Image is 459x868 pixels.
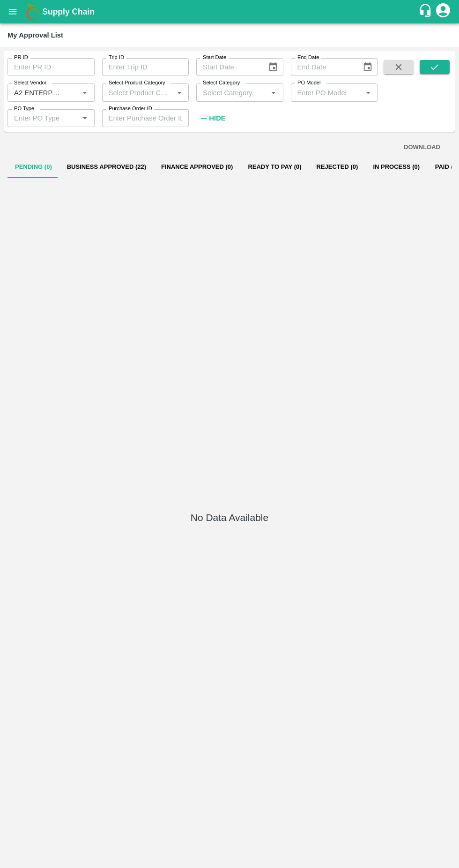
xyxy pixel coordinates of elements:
[196,58,260,76] input: Start Date
[105,86,171,98] input: Select Product Category
[14,105,34,113] label: PO Type
[297,79,321,87] label: PO Model
[102,58,189,76] input: Enter Trip ID
[309,156,366,178] button: Rejected (0)
[14,54,28,61] label: PR ID
[418,3,435,20] div: customer-support
[240,156,309,178] button: Ready To Pay (0)
[154,156,240,178] button: Finance Approved (0)
[291,58,355,76] input: End Date
[196,110,228,126] button: Hide
[435,2,452,22] div: account of current user
[79,112,91,124] button: Open
[294,86,360,98] input: Enter PO Model
[109,105,152,113] label: Purchase Order ID
[109,54,124,61] label: Trip ID
[23,2,42,21] img: logo
[10,86,64,98] input: Select Vendors
[10,112,76,124] input: Enter PO Type
[191,511,268,524] h5: No Data Available
[297,54,319,61] label: End Date
[203,54,226,61] label: Start Date
[109,79,165,87] label: Select Product Category
[362,86,374,98] button: Open
[199,86,265,98] input: Select Category
[2,1,23,23] button: open drawer
[7,29,63,41] div: My Approval List
[102,109,189,127] input: Enter Purchase Order ID
[14,79,46,87] label: Select Vendor
[7,58,95,76] input: Enter PR ID
[365,156,427,178] button: In Process (0)
[400,139,444,156] button: DOWNLOAD
[264,58,282,76] button: Choose date
[42,7,95,16] b: Supply Chain
[359,58,377,76] button: Choose date
[173,86,185,98] button: Open
[79,86,91,98] button: Open
[7,156,59,178] button: Pending (0)
[42,5,418,18] a: Supply Chain
[267,86,280,98] button: Open
[203,79,240,87] label: Select Category
[59,156,154,178] button: Business Approved (22)
[209,114,225,122] strong: Hide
